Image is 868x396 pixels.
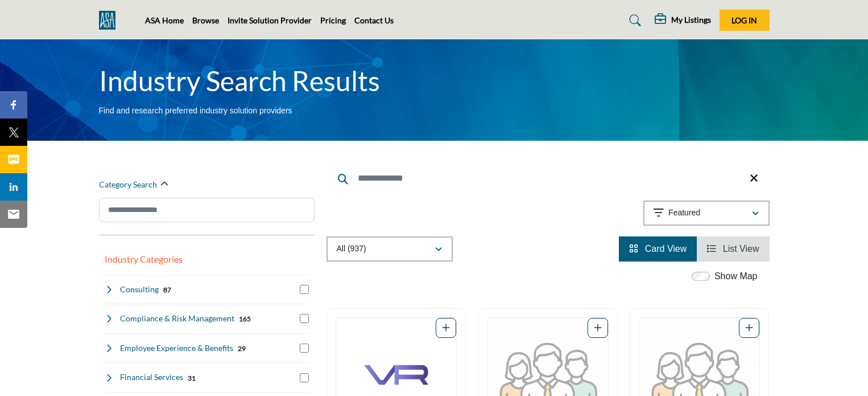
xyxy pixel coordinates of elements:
[337,243,366,255] p: All (937)
[99,198,315,222] input: Search Category
[619,236,697,262] li: Card View
[594,323,602,333] a: Add To List
[99,105,292,117] p: Find and research preferred industry solution providers
[120,371,183,383] h4: Financial Services: Banking, accounting, and financial planning services tailored for staffing co...
[105,252,183,266] button: Industry Categories
[723,244,759,254] span: List View
[163,284,171,295] div: 87 Results For Consulting
[629,244,687,254] a: View Card
[707,244,759,254] a: View List
[697,236,769,262] li: List View
[120,313,234,324] h4: Compliance & Risk Management: Services to ensure staffing companies meet regulatory requirements ...
[714,270,758,283] label: Show Map
[745,323,753,333] a: Add To List
[668,207,700,219] p: Featured
[238,345,246,353] b: 29
[655,14,711,27] div: My Listings
[300,314,309,323] input: Select Compliance & Risk Management checkbox
[163,286,171,294] b: 87
[239,315,251,323] b: 165
[188,373,196,383] div: 31 Results For Financial Services
[354,15,394,25] a: Contact Us
[99,63,380,99] h1: Industry Search Results
[300,285,309,294] input: Select Consulting checkbox
[300,344,309,353] input: Select Employee Experience & Benefits checkbox
[720,10,770,31] button: Log In
[238,343,246,353] div: 29 Results For Employee Experience & Benefits
[645,244,687,254] span: Card View
[228,15,312,25] a: Invite Solution Provider
[99,11,121,30] img: Site Logo
[145,15,184,25] a: ASA Home
[192,15,219,25] a: Browse
[188,374,196,382] b: 31
[731,15,757,25] span: Log In
[300,373,309,382] input: Select Financial Services checkbox
[671,15,711,25] h5: My Listings
[320,15,346,25] a: Pricing
[120,284,159,295] h4: Consulting: Strategic advisory services to help staffing firms optimize operations and grow their...
[618,11,648,30] a: Search
[326,165,770,192] input: Search Keyword
[120,342,233,354] h4: Employee Experience & Benefits: Solutions for enhancing workplace culture, employee satisfaction,...
[442,323,450,333] a: Add To List
[643,201,770,226] button: Featured
[326,236,453,262] button: All (937)
[99,179,157,190] h2: Category Search
[239,313,251,324] div: 165 Results For Compliance & Risk Management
